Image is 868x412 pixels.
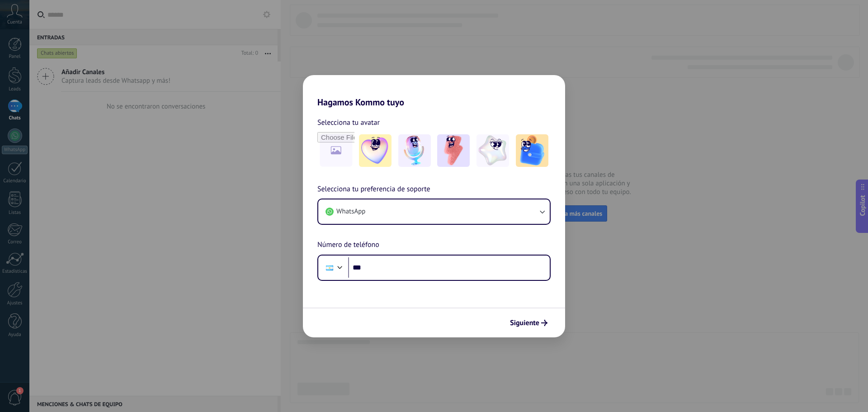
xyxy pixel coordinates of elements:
img: -1.jpeg [359,134,392,167]
img: -2.jpeg [398,134,431,167]
button: WhatsApp [318,199,550,224]
span: Siguiente [510,320,539,326]
span: Selecciona tu avatar [317,117,380,128]
h2: Hagamos Kommo tuyo [303,75,565,108]
span: Número de teléfono [317,239,379,251]
img: -3.jpeg [437,134,470,167]
div: Argentina: + 54 [321,258,338,277]
span: WhatsApp [336,207,365,216]
img: -5.jpeg [516,134,548,167]
span: Selecciona tu preferencia de soporte [317,184,430,195]
img: -4.jpeg [476,134,509,167]
button: Siguiente [506,315,552,331]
